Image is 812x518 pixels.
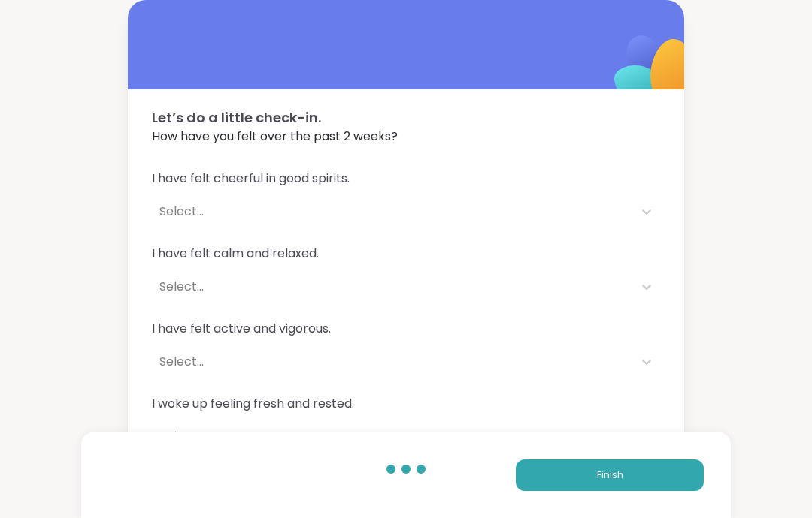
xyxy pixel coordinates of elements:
[152,107,660,128] span: Let’s do a little check-in.
[159,353,626,371] div: Select...
[152,320,660,338] span: I have felt active and vigorous.
[597,468,623,482] span: Finish
[152,128,660,146] span: How have you felt over the past 2 weeks?
[159,203,626,221] div: Select...
[152,395,660,413] span: I woke up feeling fresh and rested.
[516,459,704,491] button: Finish
[159,428,626,446] div: Select...
[152,245,660,263] span: I have felt calm and relaxed.
[159,278,626,296] div: Select...
[152,170,660,188] span: I have felt cheerful in good spirits.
